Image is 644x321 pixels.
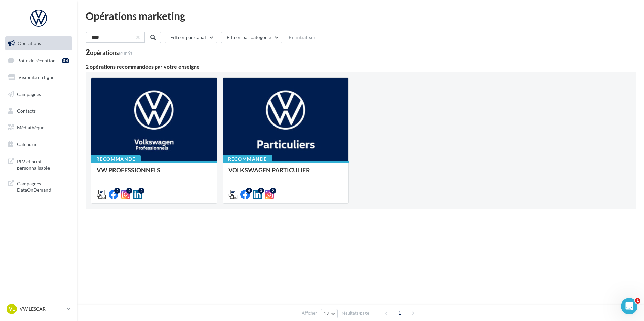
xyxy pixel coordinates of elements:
span: Campagnes DataOnDemand [17,179,69,193]
a: Calendrier [4,137,73,151]
div: 2 [86,48,132,56]
span: PLV et print personnalisable [17,157,69,171]
div: opérations [90,49,132,56]
span: VL [9,306,15,312]
a: Contacts [4,104,73,118]
div: 54 [62,58,69,63]
span: résultats/page [342,310,369,316]
div: 3 [258,188,264,194]
button: Filtrer par canal [165,32,217,43]
div: 2 [126,188,132,194]
div: 2 [138,188,144,194]
button: Réinitialiser [286,33,318,41]
span: Contacts [17,108,36,113]
div: 2 opérations recommandées par votre enseigne [86,64,636,69]
p: VW LESCAR [20,306,64,312]
button: 12 [321,309,338,318]
span: 1 [394,308,405,318]
span: Afficher [302,310,317,316]
iframe: Intercom live chat [621,298,637,314]
span: Visibilité en ligne [18,74,54,80]
div: 4 [246,188,252,194]
span: Opérations [18,40,41,46]
a: Médiathèque [4,120,73,135]
span: Campagnes [17,91,41,97]
a: Boîte de réception54 [4,53,73,68]
span: Boîte de réception [17,57,56,63]
span: 1 [635,298,640,304]
a: Campagnes DataOnDemand [4,176,73,196]
span: VW PROFESSIONNELS [97,166,160,174]
a: Campagnes [4,87,73,101]
a: Visibilité en ligne [4,70,73,84]
div: 2 [114,188,120,194]
span: VOLKSWAGEN PARTICULIER [228,166,310,174]
span: Médiathèque [17,124,44,130]
a: Opérations [4,36,73,50]
a: PLV et print personnalisable [4,154,73,174]
span: (sur 9) [119,50,132,56]
button: Filtrer par catégorie [221,32,282,43]
div: Recommandé [91,155,141,163]
span: 12 [324,311,329,316]
div: Opérations marketing [86,11,636,21]
span: Calendrier [17,141,39,147]
a: VL VW LESCAR [5,302,72,315]
div: 2 [270,188,276,194]
div: Recommandé [223,155,272,163]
